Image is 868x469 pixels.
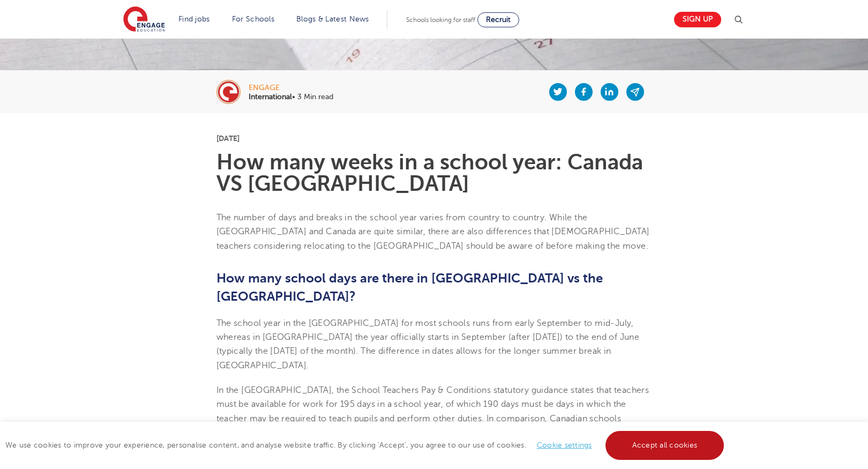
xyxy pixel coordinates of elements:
span: Recruit [486,16,511,24]
div: engage [249,84,333,92]
p: The school year in the [GEOGRAPHIC_DATA] for most schools runs from early September to mid-July, ... [216,316,652,373]
h1: How many weeks in a school year: Canada VS [GEOGRAPHIC_DATA] [216,152,652,195]
a: Sign up [674,12,721,27]
a: Accept all cookies [605,431,724,460]
span: The number of days and breaks in the school year varies from country to country. While the [GEOGR... [216,213,650,251]
p: [DATE] [216,135,652,142]
a: Cookie settings [537,441,592,449]
p: • 3 Min read [249,93,333,101]
a: For Schools [232,15,274,23]
a: Blogs & Latest News [296,15,369,23]
h2: How many school days are there in [GEOGRAPHIC_DATA] vs the [GEOGRAPHIC_DATA]? [216,269,652,306]
b: International [249,93,292,101]
a: Recruit [477,12,519,27]
span: Schools looking for staff [406,16,475,24]
span: We use cookies to improve your experience, personalise content, and analyse website traffic. By c... [5,441,727,449]
a: Find jobs [178,15,210,23]
p: In the [GEOGRAPHIC_DATA], the School Teachers Pay & Conditions statutory guidance states that tea... [216,383,652,440]
img: Engage Education [123,6,165,33]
